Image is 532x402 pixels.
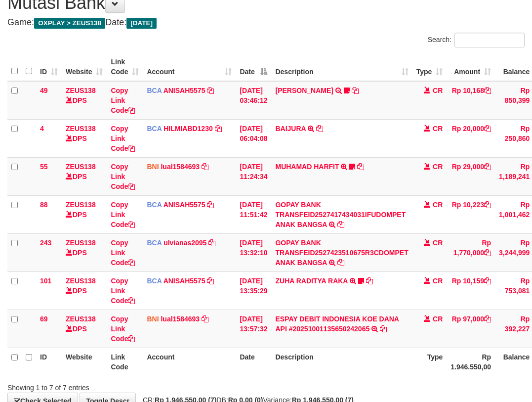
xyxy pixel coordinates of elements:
[62,271,107,310] td: DPS
[275,87,333,94] a: [PERSON_NAME]
[111,201,135,228] a: Copy Link Code
[236,157,271,195] td: [DATE] 11:24:34
[236,348,271,376] th: Date
[62,53,107,81] th: Website: activate to sort column ascending
[164,201,205,209] a: ANISAH5575
[111,315,135,343] a: Copy Link Code
[62,157,107,195] td: DPS
[236,271,271,310] td: [DATE] 13:35:29
[236,119,271,157] td: [DATE] 06:04:08
[447,53,495,81] th: Amount: activate to sort column ascending
[447,348,495,376] th: Rp 1.946.550,00
[40,201,48,209] span: 88
[447,195,495,233] td: Rp 10,223
[147,125,162,133] span: BCA
[202,315,208,323] a: Copy lual1584693 to clipboard
[36,348,62,376] th: ID
[40,239,51,247] span: 243
[143,53,236,81] th: Account: activate to sort column ascending
[433,201,443,209] span: CR
[40,315,48,323] span: 69
[66,277,96,285] a: ZEUS138
[484,315,491,323] a: Copy Rp 97,000 to clipboard
[40,163,48,171] span: 55
[484,277,491,285] a: Copy Rp 10,159 to clipboard
[62,233,107,271] td: DPS
[207,201,214,209] a: Copy ANISAH5575 to clipboard
[147,315,159,323] span: BNI
[111,277,135,305] a: Copy Link Code
[207,87,214,94] a: Copy ANISAH5575 to clipboard
[236,195,271,233] td: [DATE] 11:51:42
[433,277,443,285] span: CR
[66,87,96,94] a: ZEUS138
[380,325,387,333] a: Copy ESPAY DEBIT INDONESIA KOE DANA API #20251001135650242065 to clipboard
[357,163,364,171] a: Copy MUHAMAD HARFIT to clipboard
[143,348,236,376] th: Account
[484,201,491,209] a: Copy Rp 10,223 to clipboard
[447,81,495,120] td: Rp 10,168
[433,163,443,171] span: CR
[208,239,215,247] a: Copy ulvianas2095 to clipboard
[111,163,135,190] a: Copy Link Code
[316,125,323,133] a: Copy BAIJURA to clipboard
[271,348,412,376] th: Description
[164,277,205,285] a: ANISAH5575
[275,125,306,133] a: BAIJURA
[36,53,62,81] th: ID: activate to sort column ascending
[62,310,107,348] td: DPS
[275,201,406,228] a: GOPAY BANK TRANSFEID2527417434031IFUDOMPET ANAK BANGSA
[62,81,107,120] td: DPS
[337,221,344,228] a: Copy GOPAY BANK TRANSFEID2527417434031IFUDOMPET ANAK BANGSA to clipboard
[111,125,135,152] a: Copy Link Code
[454,33,525,47] input: Search:
[111,239,135,267] a: Copy Link Code
[66,315,96,323] a: ZEUS138
[126,18,157,29] span: [DATE]
[275,315,399,333] a: ESPAY DEBIT INDONESIA KOE DANA API #20251001135650242065
[147,87,162,94] span: BCA
[447,271,495,310] td: Rp 10,159
[164,125,213,133] a: HILMIABD1230
[62,119,107,157] td: DPS
[66,163,96,171] a: ZEUS138
[207,277,214,285] a: Copy ANISAH5575 to clipboard
[66,239,96,247] a: ZEUS138
[7,18,525,28] h4: Game: Date:
[161,163,200,171] a: lual1584693
[484,249,491,257] a: Copy Rp 1,770,000 to clipboard
[484,125,491,133] a: Copy Rp 20,000 to clipboard
[147,201,162,209] span: BCA
[352,87,359,94] a: Copy INA PAUJANAH to clipboard
[66,201,96,209] a: ZEUS138
[111,87,135,114] a: Copy Link Code
[236,310,271,348] td: [DATE] 13:57:32
[236,81,271,120] td: [DATE] 03:46:12
[447,233,495,271] td: Rp 1,770,000
[236,233,271,271] td: [DATE] 13:32:10
[447,157,495,195] td: Rp 29,000
[433,239,443,247] span: CR
[147,239,162,247] span: BCA
[215,125,222,133] a: Copy HILMIABD1230 to clipboard
[275,163,339,171] a: MUHAMAD HARFIT
[428,33,525,47] label: Search:
[40,87,48,94] span: 49
[66,125,96,133] a: ZEUS138
[147,163,159,171] span: BNI
[433,87,443,94] span: CR
[447,119,495,157] td: Rp 20,000
[275,239,408,267] a: GOPAY BANK TRANSFEID2527423510675R3CDOMPET ANAK BANGSA
[366,277,373,285] a: Copy ZUHA RADITYA RAKA to clipboard
[271,53,412,81] th: Description: activate to sort column ascending
[275,277,347,285] a: ZUHA RADITYA RAKA
[7,379,214,393] div: Showing 1 to 7 of 7 entries
[433,315,443,323] span: CR
[202,163,208,171] a: Copy lual1584693 to clipboard
[62,195,107,233] td: DPS
[337,259,344,267] a: Copy GOPAY BANK TRANSFEID2527423510675R3CDOMPET ANAK BANGSA to clipboard
[161,315,200,323] a: lual1584693
[447,310,495,348] td: Rp 97,000
[484,87,491,94] a: Copy Rp 10,168 to clipboard
[107,53,143,81] th: Link Code: activate to sort column ascending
